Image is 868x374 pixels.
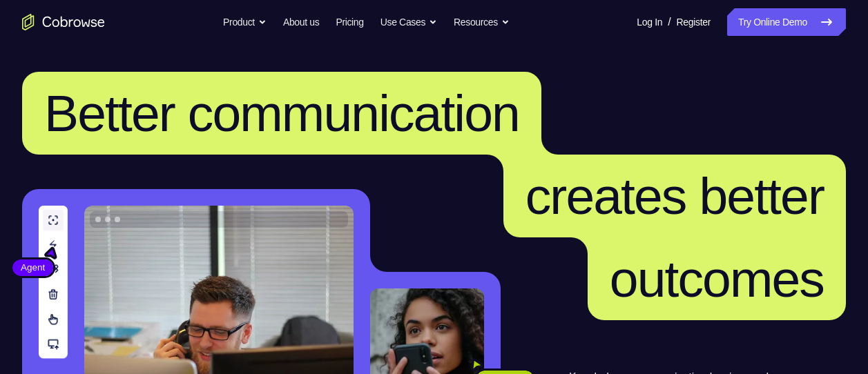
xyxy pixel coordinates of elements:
[283,8,319,36] a: About us
[336,8,363,36] a: Pricing
[668,14,671,30] span: /
[637,8,662,36] a: Log In
[380,8,437,36] button: Use Cases
[677,8,711,36] a: Register
[525,167,824,225] span: creates better
[727,8,846,36] a: Try Online Demo
[454,8,510,36] button: Resources
[223,8,267,36] button: Product
[44,84,519,142] span: Better communication
[22,14,105,30] a: Go to the home page
[610,250,824,308] span: outcomes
